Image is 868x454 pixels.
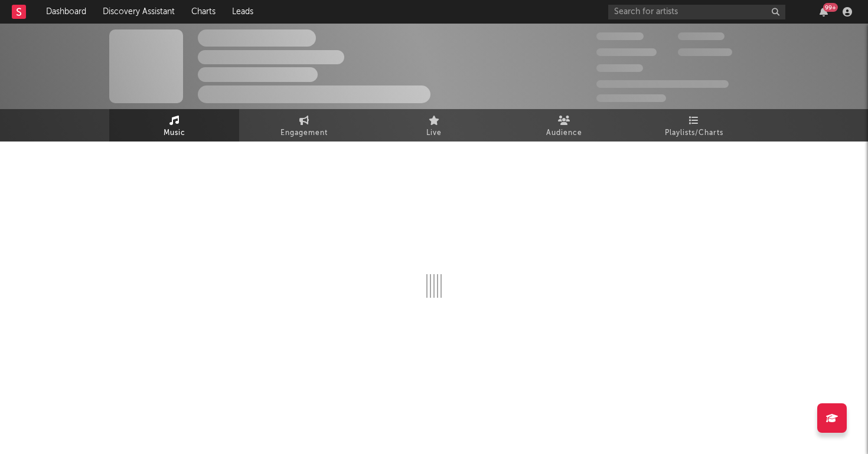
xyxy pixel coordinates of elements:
[823,3,838,12] div: 99 +
[369,109,499,142] a: Live
[596,94,666,102] span: Jump Score: 85.0
[678,48,732,56] span: 1,000,000
[499,109,629,142] a: Audience
[820,7,828,17] button: 99+
[109,109,239,142] a: Music
[665,126,723,140] span: Playlists/Charts
[596,64,643,72] span: 100,000
[596,32,644,40] span: 300,000
[596,80,729,88] span: 50,000,000 Monthly Listeners
[596,48,657,56] span: 50,000,000
[239,109,369,142] a: Engagement
[629,109,759,142] a: Playlists/Charts
[678,32,725,40] span: 100,000
[608,5,785,19] input: Search for artists
[280,126,328,140] span: Engagement
[164,126,185,140] span: Music
[426,126,442,140] span: Live
[546,126,582,140] span: Audience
